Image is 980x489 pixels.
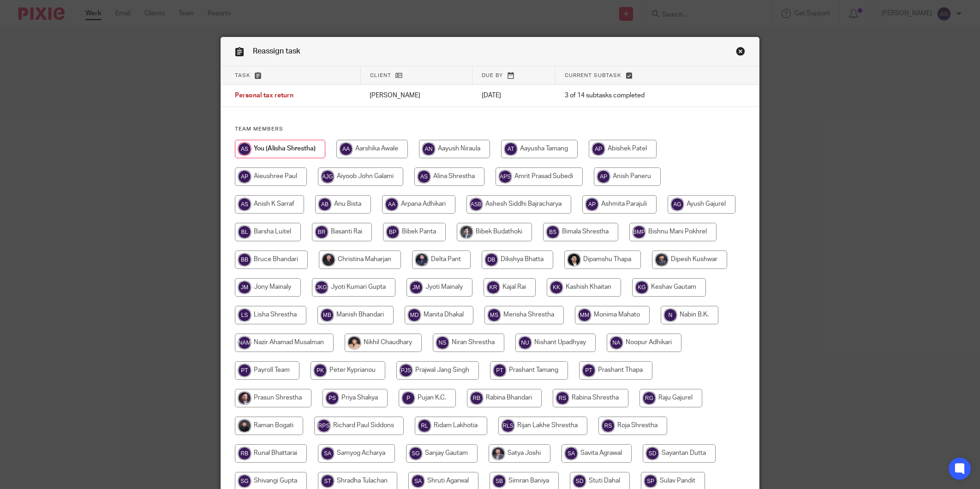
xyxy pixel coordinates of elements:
h4: Team members [235,125,745,133]
span: Due by [482,73,503,78]
span: Client [370,73,391,78]
span: Task [235,73,251,78]
p: [DATE] [482,91,546,100]
a: Close this dialog window [736,47,745,59]
p: [PERSON_NAME] [370,91,463,100]
span: Reassign task [253,48,300,55]
span: Personal tax return [235,93,293,99]
span: Current subtask [565,73,621,78]
td: 3 of 14 subtasks completed [556,85,715,107]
